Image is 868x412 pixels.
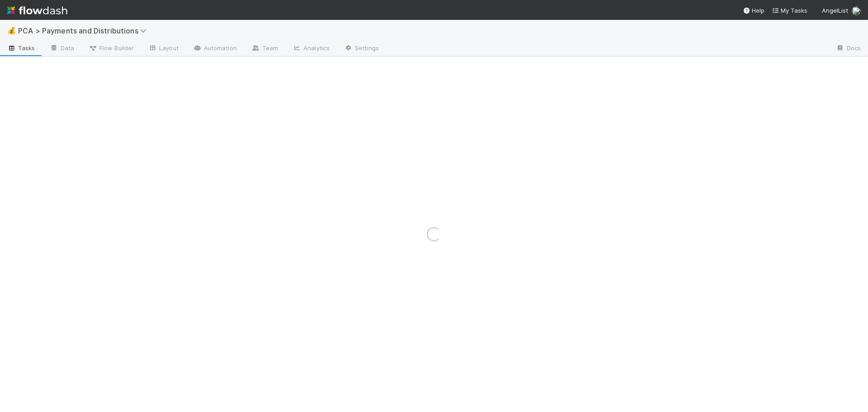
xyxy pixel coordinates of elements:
a: Flow Builder [81,42,141,56]
span: My Tasks [772,7,807,14]
span: Tasks [7,43,35,52]
a: Automation [186,42,244,56]
a: Docs [829,42,868,56]
a: Analytics [285,42,337,56]
a: My Tasks [772,6,807,15]
span: Flow Builder [89,43,134,52]
a: Settings [337,42,386,56]
span: 💰 [7,27,16,34]
span: PCA > Payments and Distributions [18,26,151,35]
a: Team [244,42,285,56]
img: logo-inverted-e16ddd16eac7371096b0.svg [7,3,67,18]
div: Help [743,6,764,15]
a: Layout [141,42,186,56]
span: AngelList [822,7,848,14]
a: Data [42,42,81,56]
img: avatar_0d9988fd-9a15-4cc7-ad96-88feab9e0fa9.png [852,6,861,15]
